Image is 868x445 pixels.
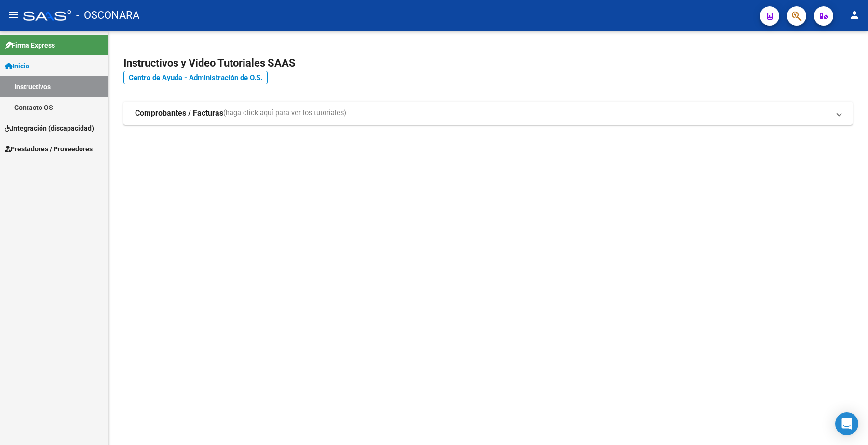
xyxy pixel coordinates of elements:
[8,9,19,21] mat-icon: menu
[5,144,93,154] span: Prestadores / Proveedores
[849,9,860,21] mat-icon: person
[5,61,29,71] span: Inicio
[5,123,94,134] span: Integración (discapacidad)
[835,412,858,435] div: Open Intercom Messenger
[123,54,853,72] h2: Instructivos y Video Tutoriales SAAS
[223,108,346,119] span: (haga click aquí para ver los tutoriales)
[123,71,268,84] a: Centro de Ayuda - Administración de O.S.
[5,40,55,51] span: Firma Express
[123,102,853,125] mat-expansion-panel-header: Comprobantes / Facturas(haga click aquí para ver los tutoriales)
[135,108,223,119] strong: Comprobantes / Facturas
[76,5,139,26] span: - OSCONARA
